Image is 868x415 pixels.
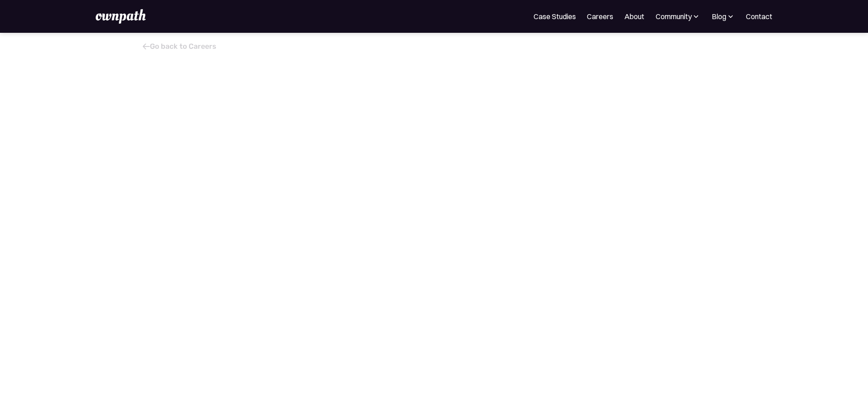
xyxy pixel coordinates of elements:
[746,11,772,22] a: Contact
[655,11,700,22] div: Community
[143,42,216,51] a: Go back to Careers
[587,11,613,22] a: Careers
[656,11,692,22] div: Community
[711,11,735,22] div: Blog
[534,11,576,22] a: Case Studies
[624,11,644,22] a: About
[712,11,726,22] div: Blog
[143,42,150,51] span: 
